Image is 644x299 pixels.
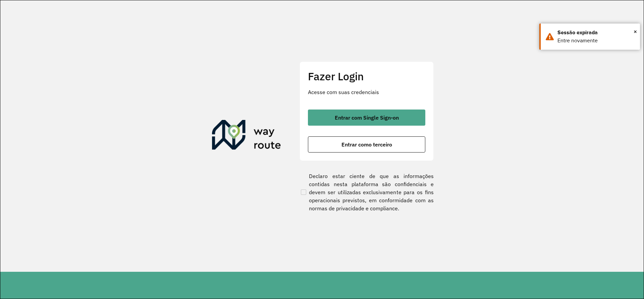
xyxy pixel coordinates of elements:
[557,37,635,45] div: Entre novamente
[300,172,434,212] label: Declaro estar ciente de que as informações contidas nesta plataforma são confidenciais e devem se...
[308,110,425,126] button: button
[335,115,399,120] span: Entrar com Single Sign-on
[341,142,392,147] span: Entrar como terceiro
[634,27,637,37] button: Close
[634,27,637,37] span: ×
[308,70,425,83] h2: Fazer Login
[308,88,425,96] p: Acesse com suas credenciais
[557,29,635,37] div: Sessão expirada
[212,120,281,152] img: Roteirizador AmbevTech
[308,136,425,153] button: button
